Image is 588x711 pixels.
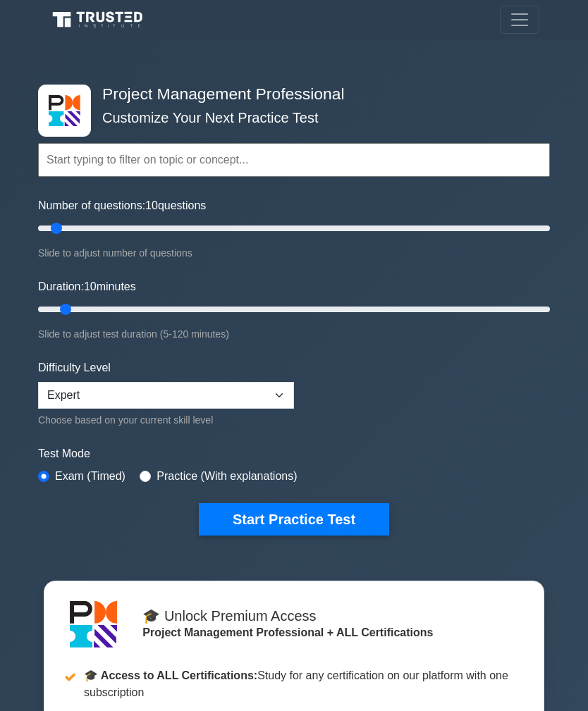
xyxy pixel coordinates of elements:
span: 10 [145,199,158,211]
button: Toggle navigation [500,6,539,34]
label: Number of questions: questions [38,197,206,214]
label: Difficulty Level [38,359,111,376]
label: Practice (With explanations) [157,468,297,485]
div: Choose based on your current skill level [38,412,294,428]
label: Duration: minutes [38,278,136,295]
div: Slide to adjust test duration (5-120 minutes) [38,326,550,342]
label: Exam (Timed) [55,468,125,485]
span: 10 [84,280,97,292]
div: Slide to adjust number of questions [38,245,550,261]
label: Test Mode [38,445,550,462]
button: Start Practice Test [199,503,389,536]
input: Start typing to filter on topic or concept... [38,143,550,177]
h4: Project Management Professional [97,85,481,104]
